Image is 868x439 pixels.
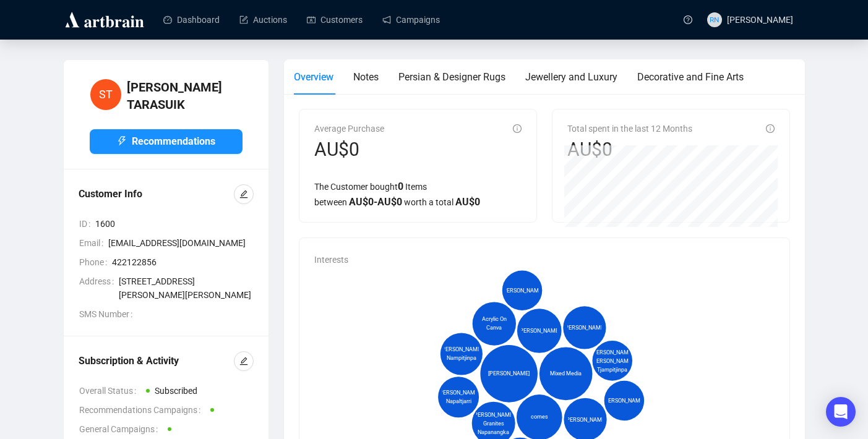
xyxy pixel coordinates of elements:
[518,326,560,335] span: [PERSON_NAME]
[99,86,113,103] span: ST
[79,217,95,231] span: ID
[567,124,692,134] span: Total spent in the last 12 Months
[710,14,720,25] span: RN
[108,236,254,250] span: [EMAIL_ADDRESS][DOMAIN_NAME]
[127,79,243,113] h4: [PERSON_NAME] TARASUIK
[398,71,505,83] span: Persian & Designer Rugs
[314,138,384,161] div: AU$0
[119,275,254,302] span: [STREET_ADDRESS][PERSON_NAME][PERSON_NAME]
[90,129,243,154] button: Recommendations
[564,415,606,424] span: [PERSON_NAME]
[349,196,402,208] span: AU$ 0 - AU$ 0
[239,190,248,198] span: edit
[501,286,543,295] span: [PERSON_NAME]
[63,10,146,30] img: logo
[398,181,403,192] span: 0
[766,124,775,133] span: info-circle
[603,396,645,405] span: [PERSON_NAME]
[79,403,205,417] span: Recommendations Campaigns
[79,384,141,398] span: Overall Status
[155,386,197,396] span: Subscribed
[239,4,287,36] a: Auctions
[79,187,234,202] div: Customer Info
[163,4,220,36] a: Dashboard
[455,196,480,208] span: AU$ 0
[95,217,254,231] span: 1600
[564,323,605,332] span: [PERSON_NAME]
[239,357,248,365] span: edit
[314,255,348,265] span: Interests
[684,15,692,24] span: question-circle
[637,71,744,83] span: Decorative and Fine Arts
[79,354,234,369] div: Subscription & Activity
[382,4,440,36] a: Campaigns
[476,315,511,333] span: Acrylic On Canva
[307,4,363,36] a: Customers
[473,411,514,437] span: [PERSON_NAME] Granites Napanangka
[79,307,137,321] span: SMS Number
[79,236,108,250] span: Email
[437,388,479,406] span: [PERSON_NAME] Napaltjarri
[727,15,793,25] span: [PERSON_NAME]
[550,369,582,378] span: Mixed Media
[79,255,112,269] span: Phone
[112,255,254,269] span: 422122856
[117,136,127,146] span: thunderbolt
[314,124,384,134] span: Average Purchase
[525,71,617,83] span: Jewellery and Luxury
[294,71,333,83] span: Overview
[488,369,530,378] span: [PERSON_NAME]
[591,347,633,373] span: [PERSON_NAME] [PERSON_NAME] Tjampitjinpa
[440,345,482,362] span: [PERSON_NAME] Nampitjinpa
[530,413,548,422] span: comes
[567,138,692,161] div: AU$0
[513,124,522,133] span: info-circle
[79,275,119,302] span: Address
[353,71,379,83] span: Notes
[132,134,215,149] span: Recommendations
[79,422,163,436] span: General Campaigns
[826,397,856,427] div: Open Intercom Messenger
[314,179,522,210] div: The Customer bought Items between worth a total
